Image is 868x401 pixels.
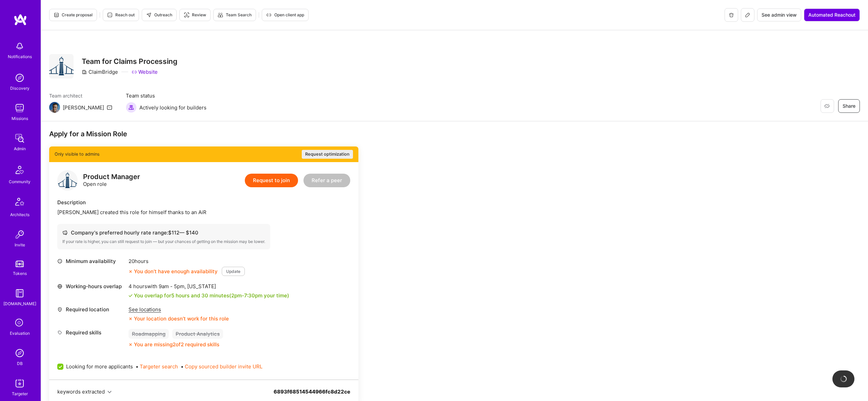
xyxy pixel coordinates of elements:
[13,377,26,390] img: Skill Targeter
[804,8,860,21] button: Automated Reachout
[57,283,125,290] div: Working-hours overlap
[126,92,206,99] span: Team status
[839,374,848,384] img: loading
[14,145,26,152] div: Admin
[14,14,27,26] img: logo
[57,258,125,265] div: Minimum availability
[213,9,256,21] button: Team Search
[83,173,140,180] div: Product Manager
[12,162,28,178] img: Community
[136,363,178,370] span: •
[57,307,62,312] i: icon Location
[302,150,353,159] button: Request optimization
[184,12,189,18] i: icon Targeter
[107,390,112,394] i: icon Chevron
[13,317,26,330] i: icon SelectionTeam
[62,229,265,236] div: Company's preferred hourly rate range: $ 112 — $ 140
[843,103,855,109] span: Share
[82,68,118,75] div: ClaimBridge
[49,146,358,162] div: Only visible to admins
[83,173,140,188] div: Open role
[103,9,139,21] button: Reach out
[49,92,112,99] span: Team architect
[129,294,133,298] i: icon Check
[12,195,28,211] img: Architects
[245,174,298,187] button: Request to join
[762,12,797,18] span: See admin view
[129,268,218,275] div: You don’t have enough availability
[13,346,26,360] img: Admin Search
[66,363,133,370] span: Looking for more applicants
[132,68,158,75] a: Website
[13,286,26,300] img: guide book
[218,12,252,18] span: Team Search
[57,306,125,313] div: Required location
[9,178,31,185] div: Community
[172,329,223,339] div: Product Analytics
[62,230,67,235] i: icon Cash
[824,103,830,109] i: icon EyeClosed
[82,57,177,66] h3: Team for Claims Processing
[179,9,211,21] button: Review
[107,12,135,18] span: Reach out
[13,39,26,53] img: bell
[231,292,262,299] span: 2pm - 7:30pm
[17,360,23,367] div: DB
[129,329,169,339] div: Roadmapping
[62,239,265,244] div: If your rate is higher, you can still request to join — but your chances of getting on the missio...
[129,306,229,313] div: See locations
[57,284,62,289] i: icon World
[129,315,229,322] div: Your location doesn’t work for this role
[808,12,855,18] span: Automated Reachout
[49,102,60,113] img: Team Architect
[49,9,97,21] button: Create proposal
[185,363,262,370] button: Copy sourced builder invite URL
[13,270,27,277] div: Tokens
[63,104,104,111] div: [PERSON_NAME]
[129,283,289,290] div: 4 hours with [US_STATE]
[57,209,350,216] div: [PERSON_NAME] created this role for himself thanks to an AiR
[49,129,358,138] div: Apply for a Mission Role
[222,267,245,276] button: Update
[303,174,350,187] button: Refer a peer
[181,363,262,370] span: •
[13,71,26,85] img: discovery
[10,330,30,337] div: Evaluation
[10,211,29,218] div: Architects
[10,85,29,92] div: Discovery
[12,390,28,397] div: Targeter
[157,283,187,290] span: 9am - 5pm ,
[134,292,289,299] div: You overlap for 5 hours and 30 minutes ( your time)
[13,228,26,241] img: Invite
[134,341,219,348] div: You are missing 2 of 2 required skills
[838,99,860,113] button: Share
[129,269,133,274] i: icon CloseOrange
[129,317,133,321] i: icon CloseOrange
[13,101,26,115] img: teamwork
[126,102,137,113] img: Actively looking for builders
[82,69,87,75] i: icon CompanyGray
[54,12,93,18] span: Create proposal
[57,388,112,395] button: keywords extracted
[107,105,112,110] i: icon Mail
[142,9,177,21] button: Outreach
[8,53,32,60] div: Notifications
[13,132,26,145] img: admin teamwork
[129,343,133,347] i: icon CloseOrange
[3,300,36,307] div: [DOMAIN_NAME]
[57,199,350,206] div: Description
[129,258,245,265] div: 20 hours
[262,9,309,21] button: Open client app
[139,104,206,111] span: Actively looking for builders
[146,12,172,18] span: Outreach
[140,363,178,370] button: Targeter search
[57,259,62,264] i: icon Clock
[54,12,59,18] i: icon Proposal
[184,12,206,18] span: Review
[57,330,62,335] i: icon Tag
[757,8,801,21] button: See admin view
[57,329,125,336] div: Required skills
[12,115,28,122] div: Missions
[49,54,74,79] img: Company Logo
[15,241,25,248] div: Invite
